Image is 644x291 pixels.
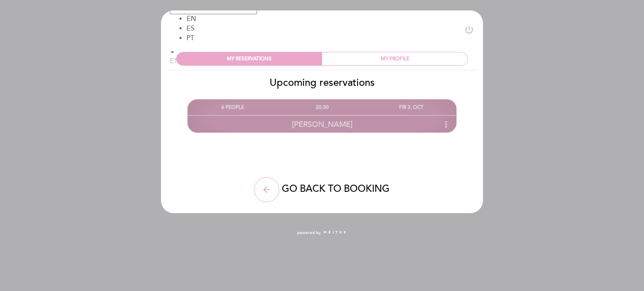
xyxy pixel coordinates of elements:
i: arrow_back [262,185,272,195]
h2: Upcoming reservations [161,77,483,89]
img: MEITRE [323,231,347,235]
span: [PERSON_NAME] [292,120,353,129]
div: MY PROFILE [322,52,467,65]
span: powered by [297,230,321,236]
span: GO BACK TO BOOKING [282,183,390,195]
a: powered by [297,230,347,236]
i: power_settings_new [464,25,474,35]
button: power_settings_new [464,25,474,38]
i: more_vert [441,119,451,129]
div: FRI 3, OCT [367,100,456,115]
a: [PERSON_NAME] [270,20,374,43]
span: PT [187,34,194,42]
button: arrow_back [254,177,279,202]
div: 20:30 [277,100,366,115]
span: ES [187,24,195,33]
span: EN [187,15,196,23]
div: MY RESERVATIONS [177,52,322,65]
div: 6 PEOPLE [188,100,277,115]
